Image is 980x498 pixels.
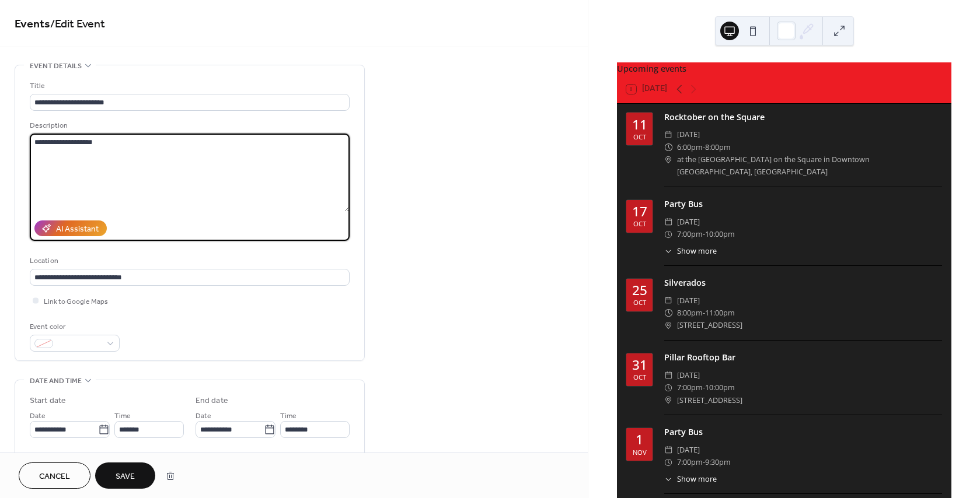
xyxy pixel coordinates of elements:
span: - [703,307,705,319]
span: at the [GEOGRAPHIC_DATA] on the Square in Downtown [GEOGRAPHIC_DATA], [GEOGRAPHIC_DATA] [677,153,942,178]
div: Description [30,120,347,132]
span: 10:00pm [705,228,735,240]
div: ​ [664,294,672,307]
div: ​ [664,216,672,228]
span: Time [280,410,297,422]
span: 7:00pm [677,381,703,394]
div: ​ [664,474,672,485]
div: 31 [632,359,647,372]
button: Cancel [19,462,90,489]
span: 7:00pm [677,228,703,240]
span: 11:00pm [705,307,735,319]
div: ​ [664,246,672,257]
span: Time [114,410,131,422]
div: 25 [632,284,647,297]
div: Title [30,80,347,92]
div: ​ [664,381,672,394]
div: ​ [664,307,672,319]
div: Silverados [664,276,942,289]
div: 1 [636,433,643,447]
span: - [703,228,705,240]
div: End date [196,395,228,407]
div: Oct [633,299,646,306]
div: ​ [664,444,672,456]
button: AI Assistant [34,220,107,236]
span: 8:00pm [705,141,731,153]
div: Oct [633,134,646,140]
span: Event details [30,60,82,72]
span: [STREET_ADDRESS] [677,394,742,406]
div: Oct [633,374,646,380]
span: - [703,381,705,394]
button: Save [95,462,155,489]
span: - [703,141,705,153]
div: ​ [664,456,672,468]
span: 6:00pm [677,141,703,153]
span: [DATE] [677,128,700,141]
div: Pillar Rooftop Bar [664,351,942,364]
a: Events [15,13,50,36]
button: ​Show more [664,474,717,485]
span: 10:00pm [705,381,735,394]
span: / Edit Event [50,13,105,36]
div: ​ [664,153,672,166]
span: Show more [677,474,717,485]
span: [DATE] [677,369,700,381]
div: AI Assistant [56,223,99,236]
div: ​ [664,369,672,381]
div: Location [30,255,347,267]
div: ​ [664,141,672,153]
div: ​ [664,128,672,141]
button: ​Show more [664,246,717,257]
span: Date [30,410,46,422]
span: Date [196,410,211,422]
div: Event color [30,321,117,333]
div: Party Bus [664,198,942,211]
div: ​ [664,319,672,331]
span: [DATE] [677,216,700,228]
span: - [703,456,705,468]
div: 11 [632,118,647,132]
span: Date and time [30,375,82,387]
span: [DATE] [677,444,700,456]
div: Upcoming events [617,62,951,75]
div: ​ [664,394,672,406]
span: [DATE] [677,294,700,307]
div: Party Bus [664,426,942,439]
div: Nov [633,449,647,455]
span: 8:00pm [677,307,703,319]
div: ​ [664,228,672,240]
div: Rocktober on the Square [664,111,942,124]
span: Link to Google Maps [44,296,108,308]
span: 9:30pm [705,456,731,468]
span: 7:00pm [677,456,703,468]
div: 17 [632,205,647,219]
span: Cancel [39,471,70,483]
div: Start date [30,395,66,407]
div: Oct [633,220,646,227]
span: Save [116,471,135,483]
span: [STREET_ADDRESS] [677,319,742,331]
span: Show more [677,246,717,257]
